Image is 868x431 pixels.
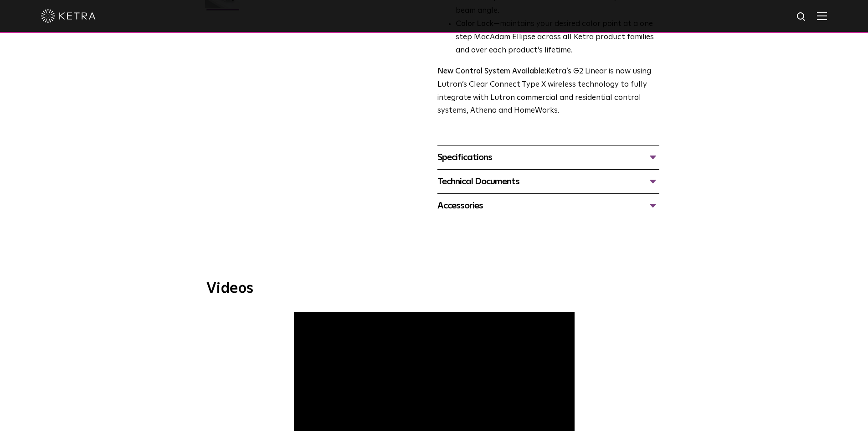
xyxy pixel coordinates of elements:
[817,11,827,20] img: Hamburger%20Nav.svg
[437,198,659,213] div: Accessories
[437,174,659,189] div: Technical Documents
[796,11,807,23] img: search icon
[437,150,659,165] div: Specifications
[41,9,96,23] img: ketra-logo-2019-white
[456,18,659,57] li: —maintains your desired color point at a one step MacAdam Ellipse across all Ketra product famili...
[206,281,662,296] h3: Videos
[437,65,659,118] p: Ketra’s G2 Linear is now using Lutron’s Clear Connect Type X wireless technology to fully integra...
[437,68,546,75] strong: New Control System Available:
